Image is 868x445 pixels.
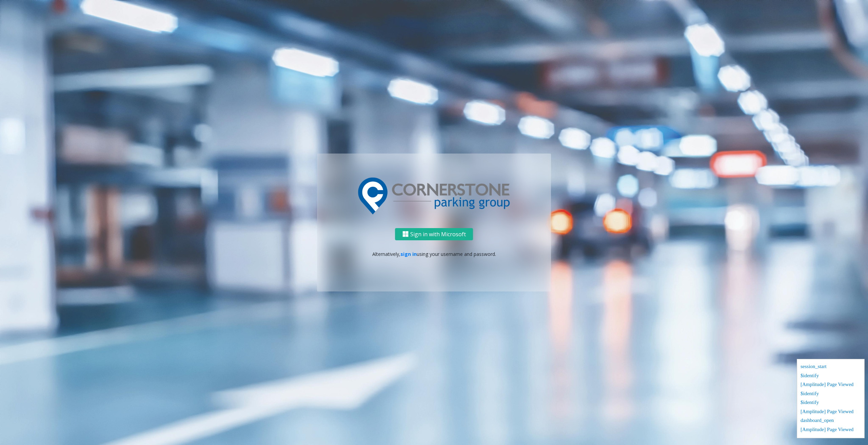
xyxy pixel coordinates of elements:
div: $identify [801,399,861,408]
div: $identify [801,390,861,399]
div: [Amplitude] Page Viewed [801,426,861,435]
div: [Amplitude] Page Viewed [801,408,861,417]
button: Sign in with Microsoft [395,228,473,241]
div: $identify [801,372,861,381]
a: sign in [400,251,417,257]
div: session_start [801,363,861,372]
div: dashboard_open [801,417,861,426]
p: Alternatively, using your username and password. [324,250,544,258]
div: [Amplitude] Page Viewed [801,381,861,390]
